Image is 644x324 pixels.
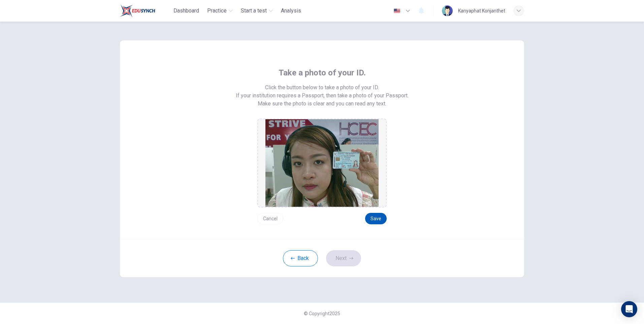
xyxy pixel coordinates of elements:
button: Back [283,250,318,266]
button: Practice [204,5,235,17]
span: Make sure the photo is clear and you can read any text. [258,100,386,108]
button: Save [365,213,387,224]
span: Click the button below to take a photo of your ID. If your institution requires a Passport, then ... [236,84,409,100]
div: Open Intercom Messenger [621,301,637,317]
button: Cancel [257,213,283,224]
span: Analysis [281,7,301,15]
button: Start a test [238,5,276,17]
img: en [393,8,401,13]
button: Analysis [278,5,304,17]
span: Practice [207,7,227,15]
div: Kanyaphat Konjanthet [458,7,505,15]
button: Dashboard [171,5,202,17]
span: Dashboard [173,7,199,15]
a: Train Test logo [120,4,171,18]
img: Train Test logo [120,4,155,18]
span: Take a photo of your ID. [279,67,366,78]
span: Start a test [241,7,267,15]
img: preview screemshot [265,119,379,207]
img: Profile picture [442,5,453,16]
span: © Copyright 2025 [304,311,340,316]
